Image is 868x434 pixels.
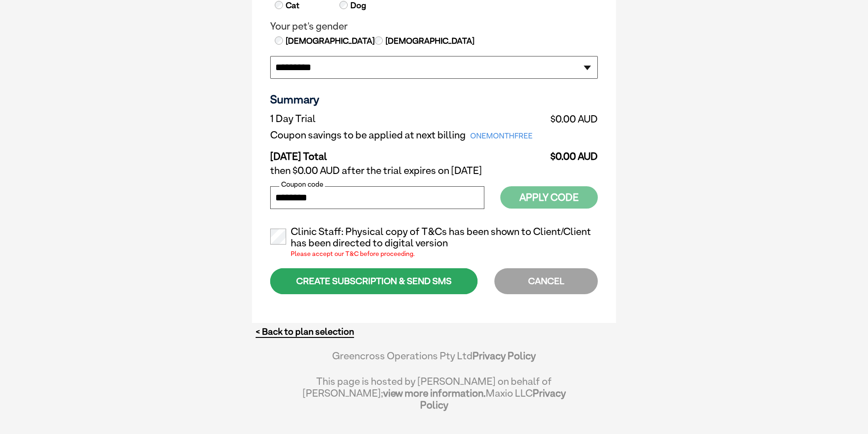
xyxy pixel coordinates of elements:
a: Privacy Policy [420,387,566,411]
td: [DATE] Total [270,143,547,163]
button: Apply Code [500,186,598,209]
label: Clinic Staff: Physical copy of T&Cs has been shown to Client/Client has been directed to digital ... [270,226,598,250]
span: ONEMONTHFREE [466,130,537,143]
td: $0.00 AUD [547,111,598,127]
td: 1 Day Trial [270,111,547,127]
td: then $0.00 AUD after the trial expires on [DATE] [270,163,598,179]
a: < Back to plan selection [256,326,354,337]
td: Coupon savings to be applied at next billing [270,127,547,143]
div: CREATE SUBSCRIPTION & SEND SMS [270,268,478,294]
td: $0.00 AUD [547,143,598,163]
div: CANCEL [494,268,598,294]
a: Privacy Policy [473,350,536,362]
div: This page is hosted by [PERSON_NAME] on behalf of [PERSON_NAME]; Maxio LLC [302,371,566,411]
label: Coupon code [279,180,325,189]
legend: Your pet's gender [270,20,598,32]
div: Greencross Operations Pty Ltd [302,350,566,371]
label: Please accept our T&C before proceeding. [270,250,415,260]
a: view more information. [383,387,486,399]
input: Please accept our T&C before proceeding.Clinic Staff: Physical copy of T&Cs has been shown to Cli... [270,229,286,245]
h3: Summary [270,92,598,106]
